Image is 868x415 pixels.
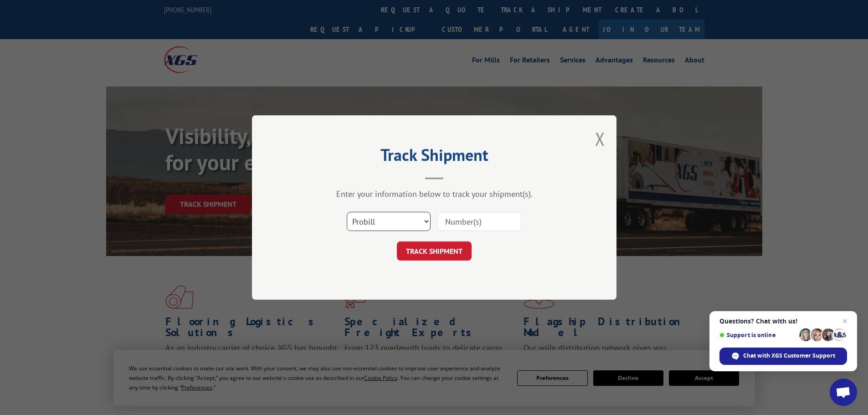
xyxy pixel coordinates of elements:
[830,379,857,406] div: Open chat
[839,316,850,327] span: Close chat
[397,241,472,261] button: TRACK SHIPMENT
[298,189,571,199] div: Enter your information below to track your shipment(s).
[437,212,521,231] input: Number(s)
[719,332,796,338] span: Support is online
[743,352,835,360] span: Chat with XGS Customer Support
[719,348,847,365] div: Chat with XGS Customer Support
[298,149,571,166] h2: Track Shipment
[719,318,847,325] span: Questions? Chat with us!
[595,127,605,151] button: Close modal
